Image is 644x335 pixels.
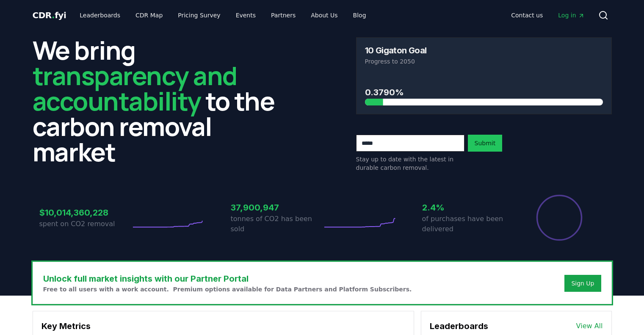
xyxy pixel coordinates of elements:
[43,272,412,285] h3: Unlock full market insights with our Partner Portal
[231,201,322,214] h3: 37,900,947
[365,57,603,66] p: Progress to 2050
[422,214,514,234] p: of purchases have been delivered
[229,8,263,23] a: Events
[39,219,131,229] p: spent on CO2 removal
[39,206,131,219] h3: $10,014,360,228
[536,194,583,241] div: Percentage of sales delivered
[129,8,169,23] a: CDR Map
[41,320,405,332] h3: Key Metrics
[43,285,412,293] p: Free to all users with a work account. Premium options available for Data Partners and Platform S...
[73,8,127,23] a: Leaderboards
[468,135,503,152] button: Submit
[551,8,591,23] a: Log in
[73,8,373,23] nav: Main
[264,8,302,23] a: Partners
[576,321,603,331] a: View All
[356,155,464,172] p: Stay up to date with the latest in durable carbon removal.
[346,8,373,23] a: Blog
[571,279,594,288] a: Sign Up
[430,320,488,332] h3: Leaderboards
[33,10,66,20] span: CDR fyi
[231,214,322,234] p: tonnes of CO2 has been sold
[558,11,584,19] span: Log in
[365,86,603,99] h3: 0.3790%
[504,8,591,23] nav: Main
[564,275,601,292] button: Sign Up
[365,46,427,55] h3: 10 Gigaton Goal
[504,8,550,23] a: Contact us
[33,58,237,118] span: transparency and accountability
[422,201,514,214] h3: 2.4%
[52,10,55,20] span: .
[171,8,227,23] a: Pricing Survey
[33,9,66,21] a: CDR.fyi
[304,8,344,23] a: About Us
[33,37,288,164] h2: We bring to the carbon removal market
